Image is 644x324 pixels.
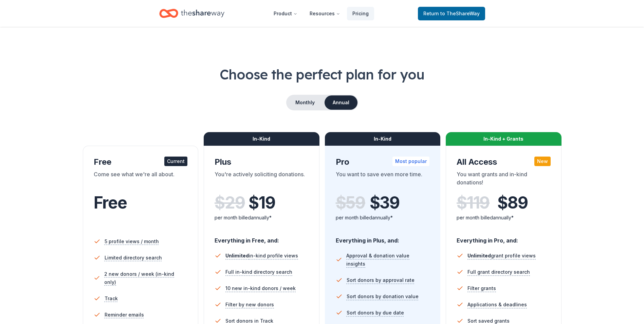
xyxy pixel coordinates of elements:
div: per month billed annually* [457,214,551,222]
span: grant profile views [467,253,536,258]
button: Product [268,7,303,20]
div: You're actively soliciting donations. [215,170,309,189]
span: Approval & donation value insights [346,252,429,268]
span: $ 19 [249,193,275,212]
div: New [534,157,551,166]
div: Everything in Plus, and: [336,231,430,245]
span: Free [94,193,127,213]
span: 5 profile views / month [105,237,159,246]
div: In-Kind [325,132,441,146]
span: Unlimited [225,253,249,258]
div: Everything in Free, and: [215,231,309,245]
div: Most popular [392,157,429,166]
div: per month billed annually* [215,214,309,222]
span: Full in-kind directory search [225,268,292,276]
nav: Main [268,5,374,21]
div: All Access [457,157,551,167]
span: in-kind profile views [225,253,298,258]
span: Unlimited [467,253,491,258]
span: Sort donors by approval rate [347,276,415,284]
a: Pricing [347,7,374,20]
div: Current [164,157,187,166]
div: In-Kind [204,132,319,146]
button: Monthly [287,95,323,110]
button: Resources [304,7,346,20]
div: Free [94,157,188,167]
span: 10 new in-kind donors / week [225,284,296,292]
span: Filter grants [467,284,496,292]
div: You want grants and in-kind donations! [457,170,551,189]
div: In-Kind + Grants [446,132,562,146]
div: Everything in Pro, and: [457,231,551,245]
span: $ 39 [370,193,400,212]
span: Full grant directory search [467,268,530,276]
span: $ 89 [497,193,528,212]
span: Return [423,10,480,18]
div: Pro [336,157,430,167]
span: 2 new donors / week (in-kind only) [104,270,187,286]
div: Come see what we're all about. [94,170,188,189]
span: Sort donors by donation value [347,292,419,301]
span: Filter by new donors [225,301,274,309]
a: Returnto TheShareWay [418,7,485,20]
span: Limited directory search [105,254,162,262]
div: You want to save even more time. [336,170,430,189]
span: Track [105,294,118,303]
span: to TheShareWay [440,11,480,16]
h1: Choose the perfect plan for you [27,65,617,84]
div: per month billed annually* [336,214,430,222]
span: Applications & deadlines [467,301,527,309]
span: Reminder emails [105,311,144,319]
div: Plus [215,157,309,167]
a: Home [159,5,224,21]
span: Sort donors by due date [347,309,404,317]
button: Annual [325,95,357,110]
